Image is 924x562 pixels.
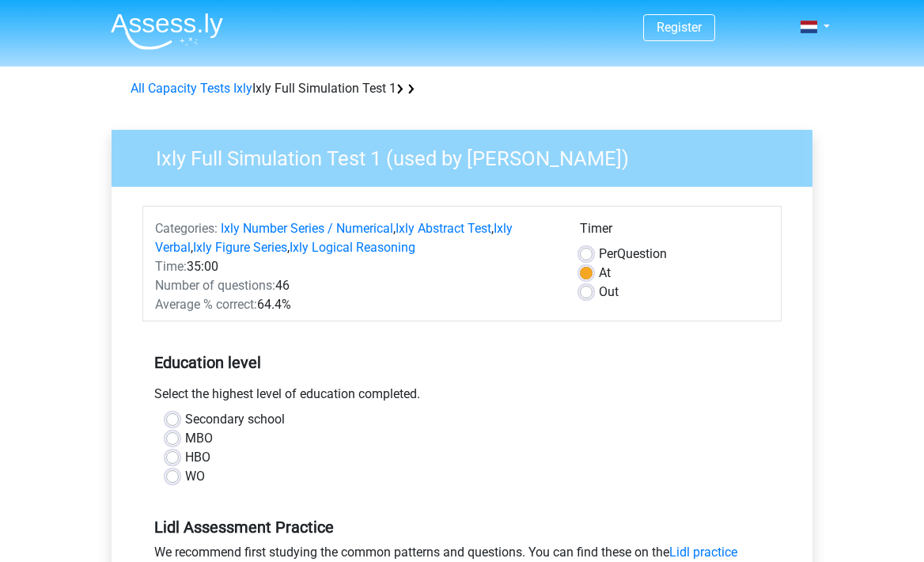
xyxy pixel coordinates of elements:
[131,81,230,96] a: All Capacity Tests
[617,246,667,261] font: Question
[185,469,205,484] font: WO
[155,259,187,274] font: Time:
[290,240,415,255] a: Ixly Logical Reasoning
[154,518,334,537] font: Lidl Assessment Practice
[155,297,257,312] font: Average % correct:
[154,545,669,560] font: We recommend first studying the common patterns and questions. You can find these on the
[154,353,261,372] font: Education level
[580,221,612,236] font: Timer
[599,246,617,261] font: Per
[187,259,218,274] font: 35:00
[111,13,223,50] img: Assessly
[191,240,193,255] font: ,
[393,221,396,236] font: ,
[252,81,396,96] font: Ixly Full Simulation Test 1
[491,221,494,236] font: ,
[154,386,420,401] font: Select the highest level of education completed.
[185,431,213,446] font: MBO
[185,450,210,465] font: HBO
[155,278,275,293] font: Number of questions:
[599,284,619,299] font: Out
[287,240,290,255] font: ,
[155,221,218,236] font: Categories:
[257,297,291,312] font: 64.4%
[156,146,629,170] font: Ixly Full Simulation Test 1 (used by [PERSON_NAME])
[185,412,285,427] font: Secondary school
[275,278,290,293] font: 46
[221,221,393,236] a: Ixly Number Series / Numerical
[599,265,611,280] font: At
[396,221,491,236] a: Ixly Abstract Test
[193,240,287,255] a: Ixly Figure Series
[233,81,252,96] a: Ixly
[657,20,702,35] a: Register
